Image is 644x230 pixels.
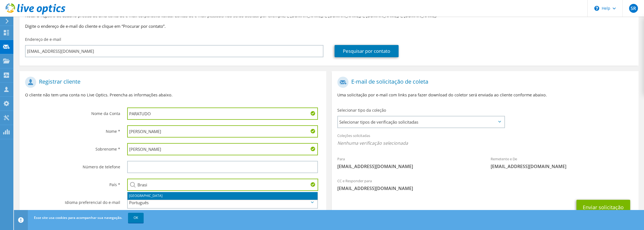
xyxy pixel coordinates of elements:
[25,107,120,116] label: Nome da Conta
[25,125,120,134] label: Nome *
[332,130,638,150] div: Coleções solicitadas
[25,196,120,205] label: Idioma preferencial do e-mail
[576,200,630,215] button: Enviar solicitação
[337,185,633,191] span: [EMAIL_ADDRESS][DOMAIN_NAME]
[337,77,630,88] h1: E-mail de solicitação de coleta
[594,6,599,11] svg: \n
[337,92,633,98] p: Uma solicitação por e-mail com links para fazer download do coletor será enviada ao cliente confo...
[337,163,480,169] span: [EMAIL_ADDRESS][DOMAIN_NAME]
[25,179,120,187] label: País *
[25,161,120,170] label: Número de telefone
[25,92,321,98] p: O cliente não tem uma conta no Live Optics. Preencha as informações abaixo.
[25,23,633,29] h3: Digite o endereço de e-mail do cliente e clique em “Procurar por contato”.
[332,153,485,172] div: Para
[332,175,638,194] div: CC e Responder para
[34,215,122,220] span: Esse site usa cookies para acompanhar sua navegação.
[338,116,504,127] span: Selecionar tipos de verificação solicitadas
[491,163,633,169] span: [EMAIL_ADDRESS][DOMAIN_NAME]
[127,192,318,200] li: [GEOGRAPHIC_DATA]
[337,107,386,113] label: Selecionar tipo da coleção
[485,153,638,172] div: Remetente e De
[629,4,638,13] span: SR
[25,77,318,88] h1: Registrar cliente
[128,213,144,223] a: OK
[25,37,61,42] label: Endereço de e-mail
[335,45,399,57] a: Pesquisar por contato
[25,143,120,152] label: Sobrenome *
[337,140,633,146] span: Nenhuma verificação selecionada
